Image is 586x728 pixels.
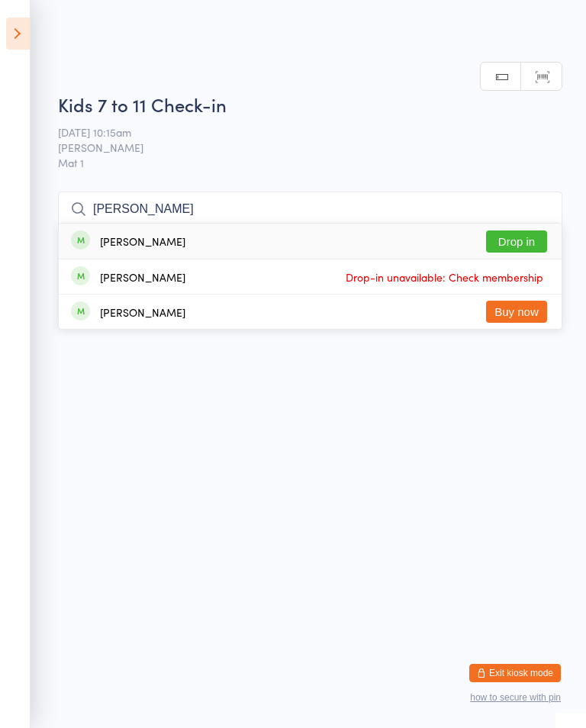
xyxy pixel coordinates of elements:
h2: Kids 7 to 11 Check-in [58,92,562,117]
span: [PERSON_NAME] [58,140,539,155]
button: Exit kiosk mode [469,664,561,682]
span: Mat 1 [58,155,562,170]
span: Drop-in unavailable: Check membership [342,266,547,288]
button: Drop in [486,230,547,253]
input: Search [58,192,562,227]
span: [DATE] 10:15am [58,124,539,140]
button: how to secure with pin [470,692,561,703]
div: [PERSON_NAME] [100,271,185,283]
div: [PERSON_NAME] [100,235,185,247]
div: [PERSON_NAME] [100,306,185,318]
button: Buy now [486,301,547,323]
